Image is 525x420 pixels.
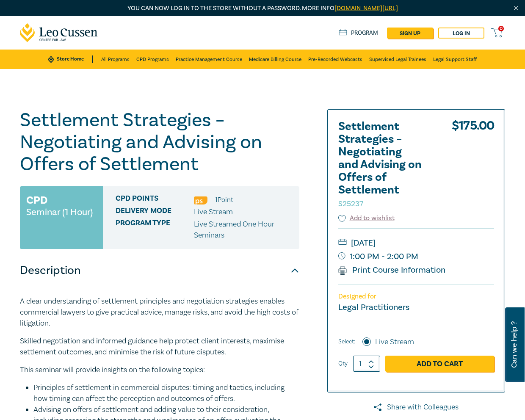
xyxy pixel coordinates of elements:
[338,199,363,209] small: S25237
[338,265,445,276] a: Print Course Information
[20,336,299,358] p: Skilled negotiation and informed guidance help protect client interests, maximise settlement outc...
[387,28,433,39] a: sign up
[194,219,293,241] p: Live Streamed One Hour Seminars
[116,219,194,241] span: Program type
[338,359,348,368] label: Qty
[433,50,477,69] a: Legal Support Staff
[194,207,233,217] span: Live Stream
[26,208,93,216] small: Seminar (1 Hour)
[375,337,414,348] label: Live Stream
[510,312,518,377] span: Can we help ?
[26,193,47,208] h3: CPD
[116,207,194,218] span: Delivery Mode
[327,402,505,413] a: Share with Colleagues
[385,356,494,372] a: Add to Cart
[136,50,169,69] a: CPD Programs
[194,196,207,204] img: Professional Skills
[101,50,130,69] a: All Programs
[20,365,299,376] p: This seminar will provide insights on the following topics:
[512,5,519,12] img: Close
[338,337,355,346] span: Select:
[338,250,494,263] small: 1:00 PM - 2:00 PM
[116,194,194,205] span: CPD Points
[498,26,504,31] span: 0
[215,194,233,205] li: 1 Point
[339,29,378,37] a: Program
[20,4,505,13] p: You can now log in to the store without a password. More info
[48,55,93,63] a: Store Home
[353,356,380,372] input: 1
[308,50,362,69] a: Pre-Recorded Webcasts
[334,4,398,12] a: [DOMAIN_NAME][URL]
[249,50,301,69] a: Medicare Billing Course
[438,28,484,39] a: Log in
[452,120,494,213] div: $ 175.00
[369,50,426,69] a: Supervised Legal Trainees
[338,293,494,301] p: Designed for
[338,236,494,250] small: [DATE]
[176,50,242,69] a: Practice Management Course
[33,382,299,404] li: Principles of settlement in commercial disputes: timing and tactics, including how timing can aff...
[338,120,431,209] h2: Settlement Strategies – Negotiating and Advising on Offers of Settlement
[20,258,299,283] button: Description
[338,302,409,313] small: Legal Practitioners
[20,296,299,329] p: A clear understanding of settlement principles and negotiation strategies enables commercial lawy...
[20,109,299,175] h1: Settlement Strategies – Negotiating and Advising on Offers of Settlement
[338,213,395,223] button: Add to wishlist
